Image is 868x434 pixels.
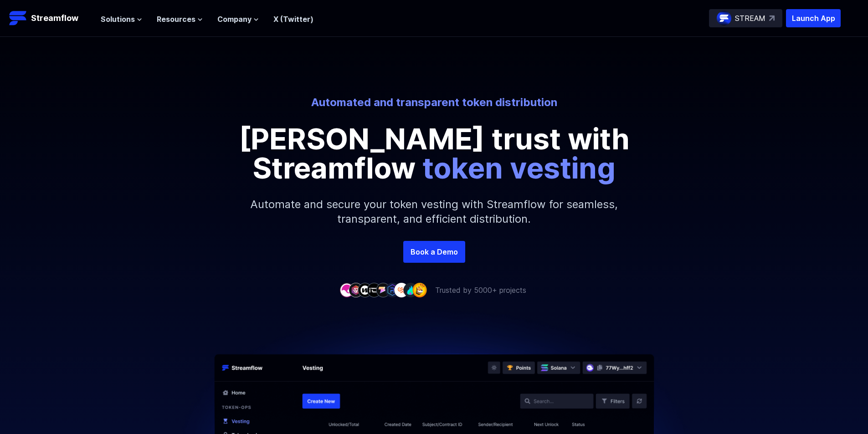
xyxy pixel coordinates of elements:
p: Trusted by 5000+ projects [435,285,526,296]
a: Book a Demo [403,241,465,263]
img: streamflow-logo-circle.png [717,11,731,26]
img: company-2 [349,283,363,297]
p: Automate and secure your token vesting with Streamflow for seamless, transparent, and efficient d... [238,183,630,241]
a: X (Twitter) [273,15,313,24]
a: Streamflow [9,9,92,27]
img: company-8 [403,283,418,297]
button: Solutions [101,14,142,25]
p: STREAM [735,13,765,24]
img: company-7 [394,283,409,297]
p: Automated and transparent token distribution [182,95,687,110]
img: company-5 [376,283,390,297]
img: company-1 [339,283,354,297]
span: Company [217,14,252,25]
img: company-6 [385,283,400,297]
img: top-right-arrow.svg [769,15,775,21]
img: company-4 [367,283,381,297]
a: STREAM [709,9,782,27]
img: company-3 [358,283,372,297]
p: Streamflow [31,12,78,25]
img: company-9 [412,283,427,297]
span: token vesting [422,150,616,185]
span: Resources [157,14,195,25]
span: Solutions [101,14,135,25]
button: Resources [157,14,203,25]
button: Launch App [786,9,841,27]
p: [PERSON_NAME] trust with Streamflow [229,124,639,183]
button: Company [217,14,259,25]
img: Streamflow Logo [9,9,27,27]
